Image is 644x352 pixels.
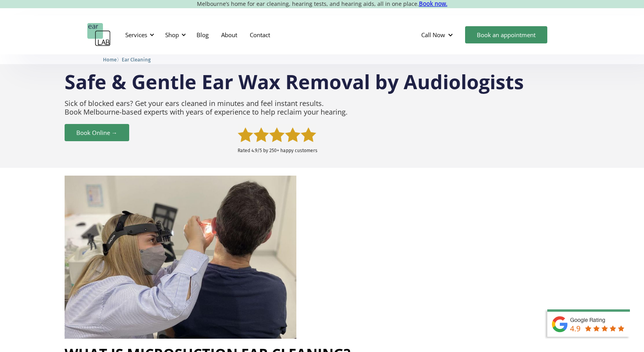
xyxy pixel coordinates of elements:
p: Sick of blocked ears? Get your ears cleaned in minutes and feel instant results. Book Melbourne-b... [65,95,580,120]
a: Home [103,56,117,63]
h1: Safe & Gentle Ear Wax Removal by Audiologists [65,72,580,92]
p: Rated 4.9/5 by 250+ happy customers [238,148,580,153]
a: Book Online → [65,124,129,141]
div: Shop [161,23,188,47]
img: A hearing assessment appointment [65,176,296,339]
div: Call Now [421,31,445,39]
a: Book an appointment [465,26,547,43]
a: About [215,23,244,46]
div: Services [125,31,147,39]
a: Ear Cleaning [122,56,151,63]
a: home [87,23,111,47]
li: 〉 [103,56,122,64]
span: Ear Cleaning [122,57,151,63]
a: Contact [244,23,276,46]
div: Services [121,23,157,47]
a: Blog [190,23,215,46]
div: Call Now [415,23,461,47]
div: Shop [165,31,179,39]
span: Home [103,57,117,63]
